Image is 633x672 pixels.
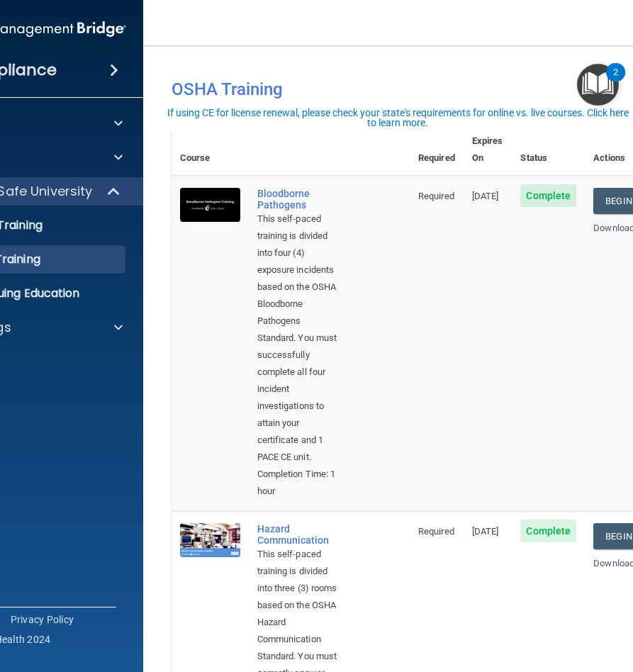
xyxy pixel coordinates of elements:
div: If using CE for license renewal, please check your state's requirements for online vs. live cours... [164,108,631,128]
th: Required [410,124,464,176]
span: Complete [520,184,576,207]
th: Status [512,124,585,176]
a: Privacy Policy [11,612,74,627]
button: If using CE for license renewal, please check your state's requirements for online vs. live cours... [162,106,633,130]
span: Complete [520,520,576,542]
a: Hazard Communication [257,523,339,546]
a: Bloodborne Pathogens [257,188,339,211]
button: Open Resource Center, 2 new notifications [577,64,619,106]
th: Expires On [464,124,512,176]
span: [DATE] [472,526,499,537]
span: [DATE] [472,191,499,201]
iframe: Drift Widget Chat Controller [388,571,616,628]
div: This self-paced training is divided into four (4) exposure incidents based on the OSHA Bloodborne... [257,211,339,466]
span: Required [418,526,454,537]
div: Completion Time: 1 hour [257,466,339,500]
div: 2 [613,72,618,91]
th: Course [172,124,249,176]
span: Required [418,191,454,201]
